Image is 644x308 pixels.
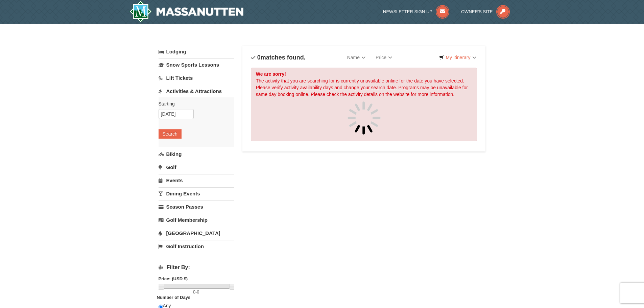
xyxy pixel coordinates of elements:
[193,289,195,294] span: 0
[461,9,510,14] a: Owner's Site
[159,46,234,58] a: Lodging
[159,100,229,107] label: Starting
[257,54,261,61] span: 0
[159,148,234,160] a: Biking
[347,101,381,135] img: spinner.gif
[251,54,306,61] h4: matches found.
[159,227,234,239] a: [GEOGRAPHIC_DATA]
[383,9,432,14] span: Newsletter Sign Up
[371,51,397,64] a: Price
[159,289,234,295] label: -
[159,174,234,187] a: Events
[159,85,234,97] a: Activities & Attractions
[159,187,234,200] a: Dining Events
[159,264,234,270] h4: Filter By:
[435,52,480,63] a: My Itinerary
[256,71,286,77] strong: We are sorry!
[159,129,182,139] button: Search
[157,295,191,300] strong: Number of Days
[159,200,234,213] a: Season Passes
[342,51,371,64] a: Name
[129,1,244,22] a: Massanutten Resort
[159,276,188,281] strong: Price: (USD $)
[159,72,234,84] a: Lift Tickets
[461,9,493,14] span: Owner's Site
[197,289,199,294] span: 0
[159,214,234,226] a: Golf Membership
[159,240,234,253] a: Golf Instruction
[129,1,244,22] img: Massanutten Resort Logo
[251,68,477,141] div: The activity that you are searching for is currently unavailable online for the date you have sel...
[159,161,234,173] a: Golf
[383,9,449,14] a: Newsletter Sign Up
[159,58,234,71] a: Snow Sports Lessons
